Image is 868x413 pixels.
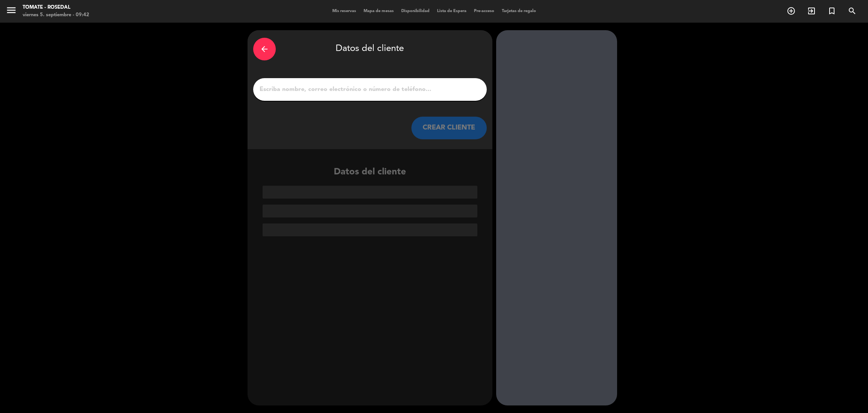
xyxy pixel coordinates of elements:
[248,165,492,236] div: Datos del cliente
[23,4,89,11] div: Tomate - Rosedal
[397,9,433,13] span: Disponibilidad
[470,9,498,13] span: Pre-acceso
[6,5,17,18] button: menu
[360,9,397,13] span: Mapa de mesas
[827,6,836,15] i: turned_in_not
[848,6,857,15] i: search
[23,11,89,19] div: viernes 5. septiembre - 09:42
[498,9,540,13] span: Tarjetas de regalo
[6,5,17,16] i: menu
[787,6,796,15] i: add_circle_outline
[807,6,816,15] i: exit_to_app
[329,9,360,13] span: Mis reservas
[260,45,269,54] i: arrow_back
[433,9,470,13] span: Lista de Espera
[411,117,487,139] button: CREAR CLIENTE
[253,36,487,62] div: Datos del cliente
[259,84,481,95] input: Escriba nombre, correo electrónico o número de teléfono...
